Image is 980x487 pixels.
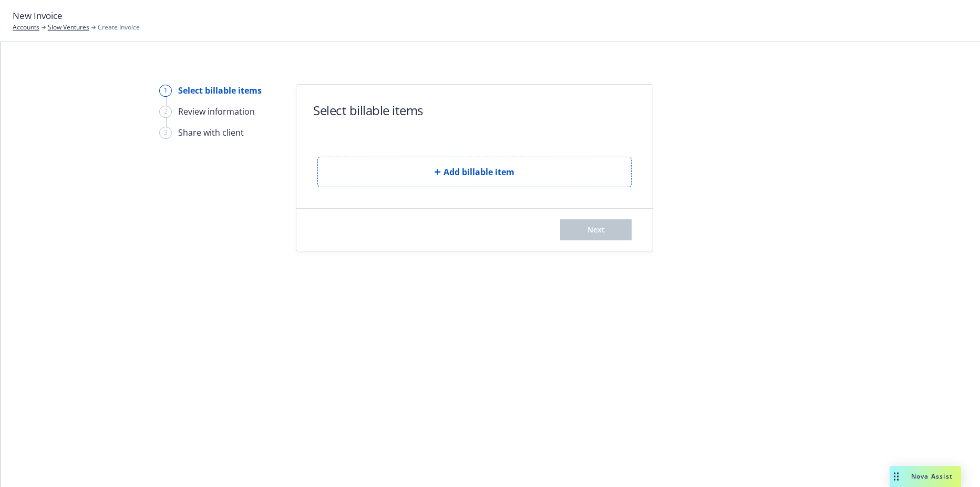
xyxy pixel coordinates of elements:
[313,102,423,119] h1: Select billable items
[178,126,244,139] div: Share with client
[159,106,172,118] div: 2
[13,23,39,32] a: Accounts
[443,166,514,178] span: Add billable item
[560,219,632,240] button: Next
[48,23,89,32] a: Slow Ventures
[159,85,172,97] div: 1
[13,9,63,23] span: New Invoice
[890,466,961,487] button: Nova Assist
[178,84,262,97] div: Select billable items
[587,225,605,235] span: Next
[98,23,140,32] span: Create Invoice
[317,157,632,187] button: Add billable item
[178,105,255,118] div: Review information
[159,127,172,139] div: 3
[890,466,903,487] div: Drag to move
[911,472,953,481] span: Nova Assist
